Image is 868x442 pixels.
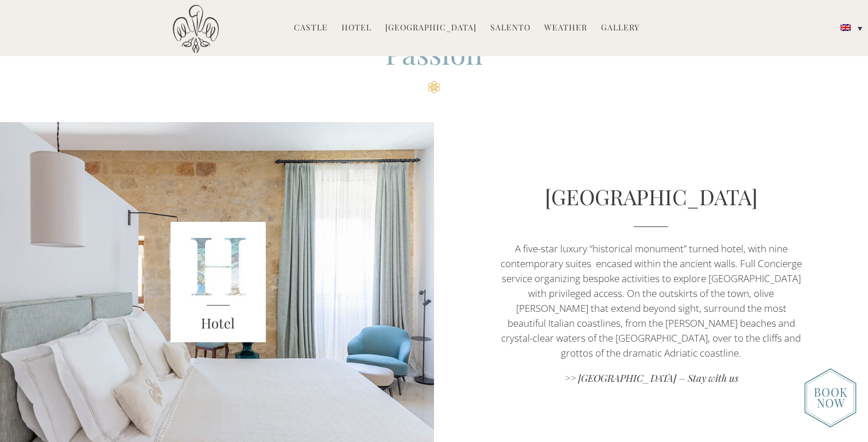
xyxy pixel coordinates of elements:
[499,371,803,387] a: >> [GEOGRAPHIC_DATA] – Stay with us
[840,24,851,31] img: English
[601,22,640,35] a: Gallery
[294,22,328,35] a: Castle
[804,368,857,428] img: new-booknow.png
[544,22,587,35] a: Weather
[545,182,758,210] a: [GEOGRAPHIC_DATA]
[490,22,530,35] a: Salento
[173,5,219,53] img: Castello di Ugento
[499,241,803,361] p: A five-star luxury “historical monument” turned hotel, with nine contemporary suites encased with...
[385,22,476,35] a: [GEOGRAPHIC_DATA]
[170,222,266,342] img: Unknown-5.jpeg
[342,22,371,35] a: Hotel
[170,313,266,334] h3: Hotel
